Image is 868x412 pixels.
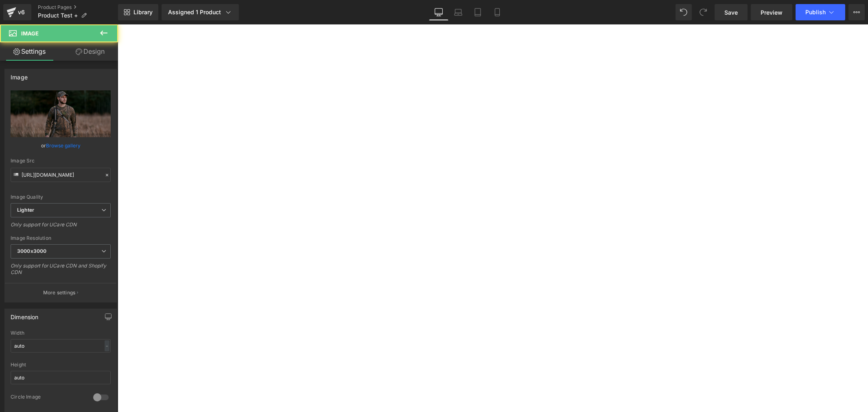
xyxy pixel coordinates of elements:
[17,248,46,254] b: 3000x3000
[11,69,28,81] div: Image
[17,207,34,213] b: Lighter
[805,9,826,15] span: Publish
[11,168,111,182] input: Link
[11,309,39,320] div: Dimension
[11,394,85,402] div: Circle Image
[16,7,26,18] div: v6
[11,362,111,368] div: Height
[761,8,783,17] span: Preview
[11,141,111,150] div: or
[11,263,111,281] div: Only support for UCare CDN and Shopify CDN
[448,4,468,20] a: Laptop
[43,289,76,296] p: More settings
[11,339,111,353] input: auto
[468,4,488,20] a: Tablet
[429,4,448,20] a: Desktop
[11,235,111,241] div: Image Resolution
[796,4,845,20] button: Publish
[11,221,111,233] div: Only support for UCare CDN
[488,4,507,20] a: Mobile
[133,9,153,16] span: Library
[168,8,232,16] div: Assigned 1 Product
[21,30,39,37] span: Image
[38,12,78,19] span: Product Test +
[695,4,711,20] button: Redo
[61,42,120,61] a: Design
[676,4,692,20] button: Undo
[11,158,111,164] div: Image Src
[11,371,111,384] input: auto
[11,330,111,336] div: Width
[118,4,158,20] a: New Library
[3,4,31,20] a: v6
[46,138,81,153] a: Browse gallery
[848,4,865,20] button: More
[105,340,109,351] div: -
[724,8,738,17] span: Save
[840,384,860,404] iframe: Intercom live chat
[11,194,111,200] div: Image Quality
[5,283,116,302] button: More settings
[38,4,118,11] a: Product Pages
[751,4,792,20] a: Preview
